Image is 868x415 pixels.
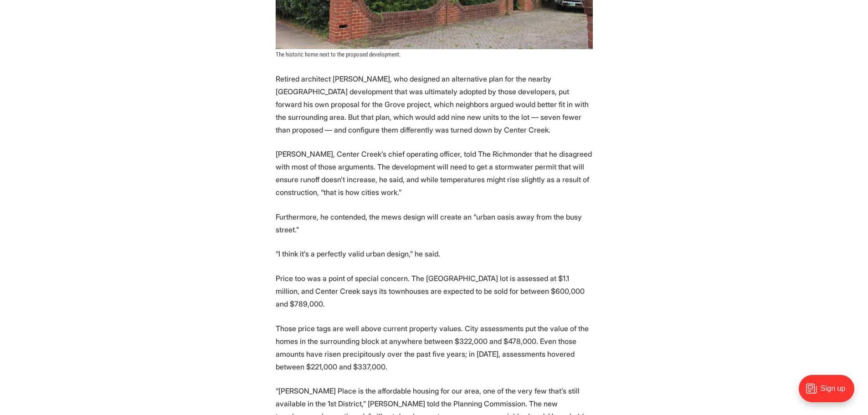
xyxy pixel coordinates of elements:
[276,72,593,136] p: Retired architect [PERSON_NAME], who designed an alternative plan for the nearby [GEOGRAPHIC_DATA...
[276,148,593,199] p: [PERSON_NAME], Center Creek’s chief operating officer, told The Richmonder that he disagreed with...
[791,370,868,415] iframe: portal-trigger
[276,322,593,373] p: Those price tags are well above current property values. City assessments put the value of the ho...
[276,51,401,58] span: The historic home next to the proposed development.
[276,210,593,236] p: Furthermore, he contended, the mews design will create an “urban oasis away from the busy street.”
[276,247,593,260] p: “I think it’s a perfectly valid urban design,” he said.
[276,272,593,310] p: Price too was a point of special concern. The [GEOGRAPHIC_DATA] lot is assessed at $1.1 million, ...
